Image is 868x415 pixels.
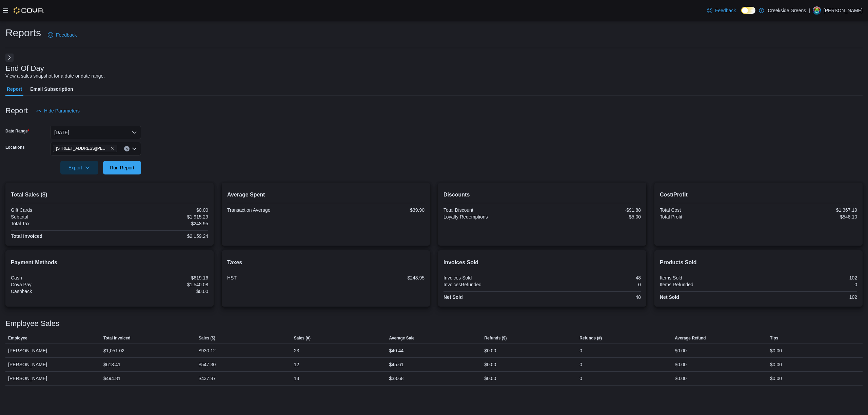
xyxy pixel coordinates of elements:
span: Total Invoiced [103,335,131,341]
span: Feedback [56,32,77,38]
h3: Report [5,107,28,115]
div: Total Discount [443,207,541,213]
div: $1,051.02 [103,347,124,355]
div: Pat McCaffrey [813,6,821,15]
div: HST [227,275,324,281]
div: 0 [579,347,582,355]
span: Average Refund [675,335,706,341]
h2: Cost/Profit [660,191,857,199]
div: [PERSON_NAME] [5,358,101,371]
h2: Average Spent [227,191,425,199]
span: Average Sale [389,335,415,341]
button: Hide Parameters [33,104,82,118]
div: Cash [11,275,108,281]
div: $2,159.24 [111,233,208,239]
div: Transaction Average [227,207,324,213]
button: Run Report [103,161,141,174]
h3: End Of Day [5,64,44,72]
div: $0.00 [111,207,208,213]
p: Creekside Greens [768,6,806,15]
span: Hide Parameters [44,107,80,114]
div: $548.10 [760,214,857,220]
span: Feedback [715,7,736,14]
div: $437.87 [199,374,216,382]
div: -$5.00 [544,214,641,220]
span: Tips [770,335,778,341]
button: Export [60,161,98,174]
div: $1,540.08 [111,282,208,287]
div: -$91.88 [544,207,641,213]
div: $0.00 [770,374,782,382]
span: 19 Reuben Crescent [53,145,117,152]
button: Next [5,54,14,62]
div: $1,915.29 [111,214,208,220]
div: $0.00 [484,374,496,382]
label: Date Range [5,128,29,134]
span: Refunds (#) [579,335,602,341]
button: Open list of options [132,146,137,151]
div: 48 [544,294,641,300]
div: InvoicesRefunded [443,282,541,287]
span: [STREET_ADDRESS][PERSON_NAME] [56,145,109,152]
h2: Invoices Sold [443,258,641,267]
h3: Employee Sales [5,319,59,328]
div: 13 [294,374,299,382]
div: 12 [294,360,299,369]
div: Loyalty Redemptions [443,214,541,220]
h2: Taxes [227,258,425,267]
strong: Total Invoiced [11,233,42,239]
div: $39.90 [327,207,425,213]
div: $930.12 [199,347,216,355]
span: Export [64,161,94,174]
div: Total Tax [11,221,108,226]
div: $0.00 [675,374,687,382]
div: $0.00 [770,360,782,369]
div: 48 [544,275,641,281]
span: Run Report [110,164,134,171]
h2: Total Sales ($) [11,191,208,199]
div: $0.00 [111,289,208,294]
div: Gift Cards [11,207,108,213]
h2: Products Sold [660,258,857,267]
div: 0 [760,282,857,287]
div: $45.61 [389,360,404,369]
span: Refunds ($) [484,335,507,341]
div: $40.44 [389,347,404,355]
div: View a sales snapshot for a date or date range. [5,72,105,80]
div: $248.95 [327,275,425,281]
img: Cova [14,7,44,14]
div: $494.81 [103,374,121,382]
a: Feedback [45,28,79,42]
button: Clear input [124,146,130,151]
div: Invoices Sold [443,275,541,281]
div: Total Profit [660,214,757,220]
div: Total Cost [660,207,757,213]
div: Subtotal [11,214,108,220]
button: Remove 19 Reuben Crescent from selection in this group [110,146,114,150]
div: Cashback [11,289,108,294]
div: $0.00 [675,360,687,369]
div: 0 [579,360,582,369]
span: Report [7,82,22,96]
p: [PERSON_NAME] [824,6,863,15]
span: Email Subscription [30,82,73,96]
div: 23 [294,347,299,355]
div: $613.41 [103,360,121,369]
h2: Payment Methods [11,258,208,267]
div: $0.00 [484,360,496,369]
div: 102 [760,275,857,281]
span: Sales ($) [199,335,215,341]
div: $547.30 [199,360,216,369]
div: $0.00 [770,347,782,355]
div: 102 [760,294,857,300]
div: [PERSON_NAME] [5,344,101,357]
div: $33.68 [389,374,404,382]
h1: Reports [5,26,41,40]
div: Items Refunded [660,282,757,287]
a: Feedback [704,4,738,17]
div: $248.95 [111,221,208,226]
p: | [809,6,810,15]
div: $619.16 [111,275,208,281]
div: Cova Pay [11,282,108,287]
div: 0 [579,374,582,382]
